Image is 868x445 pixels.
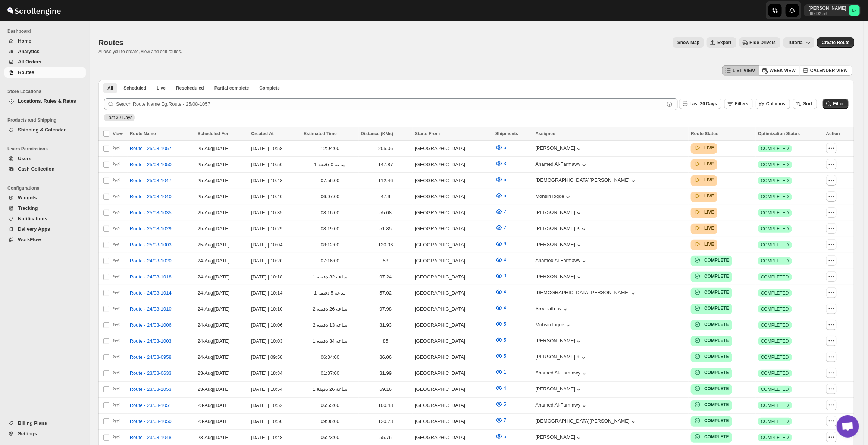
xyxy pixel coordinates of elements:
span: Route - 23/08-1050 [130,418,172,425]
span: 7 [504,417,506,423]
button: Columns [756,99,790,109]
span: Route - 25/08-1029 [130,225,172,233]
button: Notifications [4,214,86,224]
button: 6 [491,174,511,186]
span: 24-Aug | [DATE] [198,274,230,280]
div: [DATE] | 10:50 [251,161,300,168]
button: Route - 25/08-1029 [125,223,176,235]
button: COMPLETE [694,273,729,280]
button: Route - 23/08-1048 [125,432,176,444]
div: [DATE] | 10:04 [251,241,300,249]
button: COMPLETE [694,369,729,376]
button: 4 [491,382,511,394]
b: COMPLETE [704,290,729,295]
div: Ahamed Al-Farmawy [536,161,588,169]
button: Route - 24/08-1006 [125,319,176,331]
span: Delivery Apps [18,226,50,232]
button: Route - 24/08-1014 [125,287,176,299]
span: COMPLETED [761,258,789,264]
span: 5 [504,353,506,359]
span: View [113,131,123,136]
span: COMPLETED [761,194,789,200]
div: [PERSON_NAME] [536,209,583,217]
span: WEEK VIEW [770,68,796,74]
div: 112.46 [361,177,411,184]
button: LIVE [694,192,714,200]
div: [GEOGRAPHIC_DATA] [415,177,491,184]
b: COMPLETE [704,258,729,263]
span: Last 30 Days [106,115,132,120]
p: 867f02-58 [809,11,846,16]
button: Ahamed Al-Farmawy [536,370,588,377]
button: Map action label [673,37,704,48]
div: 130.96 [361,241,411,249]
button: Home [4,36,86,46]
div: 97.24 [361,273,411,281]
span: Action [826,131,840,136]
button: LIST VIEW [722,65,759,76]
b: COMPLETE [704,338,729,343]
button: [PERSON_NAME] [536,242,583,249]
span: Sort [803,101,812,106]
span: 25-Aug | [DATE] [198,242,230,248]
button: Cash Collection [4,164,86,174]
button: LIVE [694,208,714,216]
b: COMPLETE [704,418,729,423]
b: COMPLETE [704,386,729,391]
button: COMPLETE [694,353,729,360]
button: Ahamed Al-Farmawy [536,258,588,265]
button: All Orders [4,57,86,67]
button: Ahamed Al-Farmawy [536,402,588,410]
button: [DEMOGRAPHIC_DATA][PERSON_NAME] [536,177,637,185]
button: Route - 23/08-1051 [125,399,176,411]
span: Route - 25/08-1035 [130,209,172,217]
div: Mohsin logde [536,322,572,329]
b: LIVE [704,209,714,215]
div: [GEOGRAPHIC_DATA] [415,273,491,281]
button: Route - 24/08-1010 [125,303,176,315]
span: Route - 25/08-1057 [130,145,172,152]
div: [DATE] | 10:14 [251,289,300,297]
div: [GEOGRAPHIC_DATA] [415,257,491,265]
span: Starts From [415,131,440,136]
div: [PERSON_NAME] [536,145,583,153]
span: Route - 24/08-1020 [130,257,172,265]
span: 7 [504,225,506,230]
button: WorkFlow [4,234,86,245]
span: 4 [504,385,506,391]
button: 5 [491,334,511,346]
span: Partial complete [214,85,249,91]
b: COMPLETE [704,402,729,407]
button: [PERSON_NAME] [536,434,583,442]
span: Hide Drivers [750,40,776,46]
button: LIVE [694,240,714,248]
span: COMPLETED [761,162,789,168]
button: Users [4,153,86,164]
div: 205.06 [361,145,411,152]
span: Create Route [822,40,850,46]
span: 6 [504,177,506,182]
button: Settings [4,429,86,439]
span: Users Permissions [7,146,86,152]
button: 4 [491,254,511,266]
div: [PERSON_NAME] [536,338,583,345]
div: [DATE] | 10:18 [251,273,300,281]
button: 4 [491,286,511,298]
b: LIVE [704,242,714,247]
b: LIVE [704,161,714,167]
button: Delivery Apps [4,224,86,234]
button: 5 [491,190,511,202]
div: 47.9 [361,193,411,200]
div: 55.08 [361,209,411,217]
button: 1 [491,366,511,378]
span: Routes [18,69,34,75]
span: 25-Aug | [DATE] [198,194,230,199]
span: 5 [504,321,506,327]
span: Store Locations [7,88,86,94]
span: 5 [504,433,506,439]
div: [GEOGRAPHIC_DATA] [415,209,491,217]
button: Route - 24/08-0958 [125,351,176,363]
div: [GEOGRAPHIC_DATA] [415,241,491,249]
